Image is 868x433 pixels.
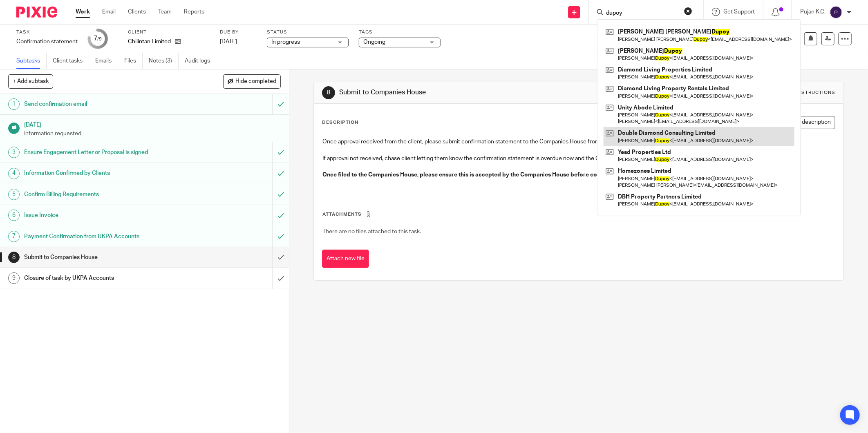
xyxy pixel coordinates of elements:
p: Information requested [24,129,281,138]
label: Tags [359,29,441,36]
button: Clear [684,7,692,15]
a: Files [124,53,143,69]
button: Attach new file [322,250,369,268]
a: Notes (3) [149,53,179,69]
span: Attachments [322,212,362,216]
div: 1 [8,98,20,110]
span: Hide completed [235,78,276,85]
a: Clients [128,8,146,16]
div: 7 [94,34,102,43]
h1: Issue Invoice [24,209,184,221]
p: Description [322,119,358,126]
a: Client tasks [53,53,89,69]
div: 8 [322,86,335,99]
h1: Send confirmation email [24,98,184,110]
a: Emails [95,53,118,69]
h1: Closure of task by UKPA Accounts [24,272,184,284]
span: There are no files attached to this task. [322,229,421,234]
h1: Information Confirmed by Clients [24,167,184,179]
div: 4 [8,168,20,179]
div: Confirmation statement [16,38,78,46]
h1: Payment Confirmation from UKPA Accounts [24,230,184,243]
span: [DATE] [220,39,237,45]
img: Pixie [16,7,57,18]
h1: Ensure Engagement Letter or Proposal is signed [24,146,184,158]
div: 6 [8,210,20,221]
a: Work [76,8,90,16]
span: Ongoing [363,39,385,45]
div: 3 [8,147,20,158]
p: Once approval received from the client, please submit confirmation statement to the Companies Hou... [322,138,835,146]
button: Edit description [778,116,835,129]
div: 5 [8,189,20,200]
label: Client [128,29,210,36]
label: Status [267,29,349,36]
img: svg%3E [830,6,843,19]
h1: Submit to Companies House [340,88,596,97]
p: Chilintan Limited [128,38,171,46]
input: Search [605,10,679,17]
button: Hide completed [223,74,281,88]
span: In progress [271,39,300,45]
a: Subtasks [16,53,47,69]
div: 9 [8,272,20,284]
a: Reports [184,8,204,16]
a: Team [158,8,172,16]
a: Email [102,8,116,16]
div: 8 [8,252,20,263]
span: Get Support [723,9,755,15]
div: 7 [8,231,20,242]
a: Audit logs [185,53,216,69]
p: If approval not received, chase client letting them know the confirmation statement is overdue no... [322,154,835,163]
div: Instructions [796,89,835,96]
label: Task [16,29,78,36]
h1: Confirm Billing Requirements [24,188,184,201]
label: Due by [220,29,257,36]
h1: [DATE] [24,119,281,129]
button: + Add subtask [8,74,53,88]
small: /9 [97,37,102,41]
p: Pujan K.C. [800,8,825,16]
strong: Once filed to the Companies House, please ensure this is accepted by the Companies House before c... [322,172,645,178]
h1: Submit to Companies House [24,251,184,263]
